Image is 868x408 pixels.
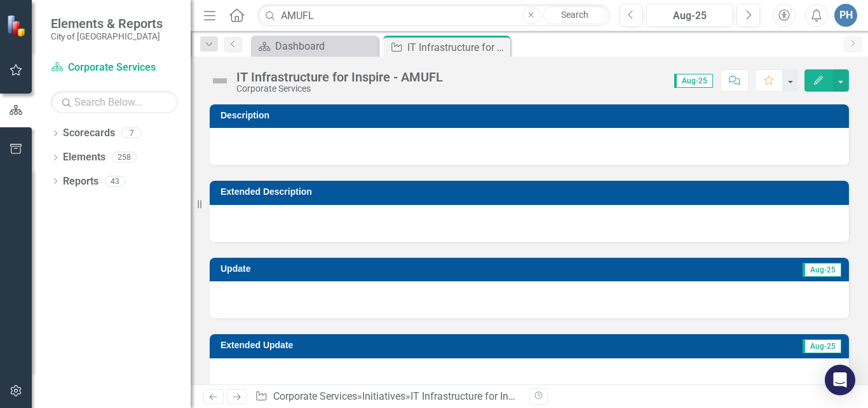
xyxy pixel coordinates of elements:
[543,6,607,24] a: Search
[257,4,609,27] input: Search ClearPoint...
[803,339,841,353] span: Aug-25
[51,31,163,41] small: City of [GEOGRAPHIC_DATA]
[6,15,29,37] img: ClearPoint Strategy
[220,187,843,197] h3: Extended Description
[220,341,621,350] h3: Extended Update
[646,4,733,27] button: Aug-25
[220,264,488,274] h3: Update
[51,16,163,31] span: Elements & Reports
[51,60,178,75] a: Corporate Services
[236,84,443,94] div: Corporate Services
[410,390,571,402] div: IT Infrastructure for Inspire - AMUFL
[834,4,857,27] button: PH
[63,126,115,141] a: Scorecards
[362,390,405,402] a: Initiatives
[210,71,230,91] img: Not Defined
[236,70,443,84] div: IT Infrastructure for Inspire - AMUFL
[825,365,855,395] div: Open Intercom Messenger
[275,38,375,54] div: Dashboard
[63,150,105,165] a: Elements
[121,128,142,139] div: 7
[220,111,843,120] h3: Description
[803,263,841,277] span: Aug-25
[254,38,375,54] a: Dashboard
[407,39,507,55] div: IT Infrastructure for Inspire - AMUFL
[112,152,137,163] div: 258
[51,91,178,113] input: Search Below...
[105,176,125,186] div: 43
[63,174,98,189] a: Reports
[674,74,713,88] span: Aug-25
[255,390,520,404] div: » »
[651,8,729,24] div: Aug-25
[273,390,357,402] a: Corporate Services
